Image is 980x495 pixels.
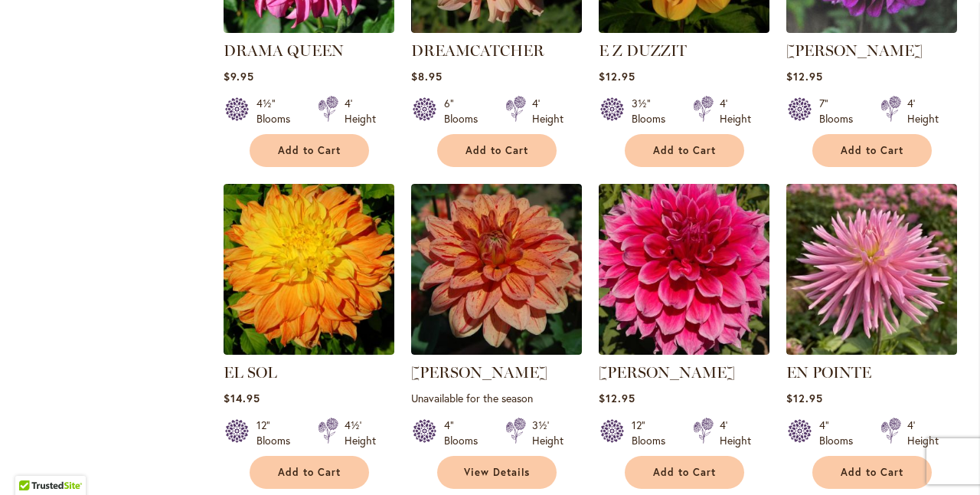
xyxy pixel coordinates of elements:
a: E Z DUZZIT [599,21,769,36]
a: EMORY PAUL [599,343,769,358]
div: 4' Height [532,96,563,126]
button: Add to Cart [625,456,744,489]
span: View Details [464,466,530,479]
div: 4" Blooms [444,418,487,448]
a: EN POINTE [786,363,871,382]
a: DREAMCATCHER [411,41,544,60]
div: 4' Height [720,418,751,448]
span: $12.95 [786,69,823,84]
button: Add to Cart [250,134,369,167]
a: E Z DUZZIT [599,41,687,60]
img: EMORY PAUL [599,184,769,355]
button: Add to Cart [250,456,369,489]
div: 4½' Height [345,418,376,448]
span: Add to Cart [465,144,528,157]
a: [PERSON_NAME] [599,363,735,382]
div: 4" Blooms [819,418,862,448]
a: Einstein [786,21,957,36]
span: Add to Cart [653,466,716,479]
p: Unavailable for the season [411,391,582,405]
a: View Details [437,456,557,489]
div: 7" Blooms [819,96,862,126]
span: $12.95 [599,391,635,405]
a: EL SOL [224,343,394,358]
div: 4' Height [345,96,376,126]
img: Elijah Mason [411,184,582,355]
span: Add to Cart [841,144,903,157]
div: 12" Blooms [256,418,299,448]
span: Add to Cart [278,144,341,157]
div: 4½" Blooms [256,96,299,126]
a: EN POINTE [786,343,957,358]
a: [PERSON_NAME] [786,41,923,60]
span: $9.95 [224,69,254,84]
div: 6" Blooms [444,96,487,126]
span: $14.95 [224,391,260,405]
img: EN POINTE [786,184,957,355]
div: 3½' Height [532,418,563,448]
div: 3½" Blooms [632,96,675,126]
span: Add to Cart [278,466,341,479]
div: 12" Blooms [632,418,675,448]
div: 4' Height [720,96,751,126]
a: [PERSON_NAME] [411,363,547,382]
a: Elijah Mason [411,343,582,358]
span: $12.95 [599,69,635,84]
span: Add to Cart [841,466,903,479]
a: EL SOL [224,363,277,382]
img: EL SOL [224,184,394,355]
button: Add to Cart [812,456,932,489]
a: DRAMA QUEEN [224,41,344,60]
button: Add to Cart [437,134,557,167]
a: DRAMA QUEEN [224,21,394,36]
span: $12.95 [786,391,823,405]
span: Add to Cart [653,144,716,157]
div: 4' Height [907,418,939,448]
iframe: Launch Accessibility Center [11,441,54,484]
a: Dreamcatcher [411,21,582,36]
button: Add to Cart [812,134,932,167]
button: Add to Cart [625,134,744,167]
span: $8.95 [411,69,443,84]
div: 4' Height [907,96,939,126]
